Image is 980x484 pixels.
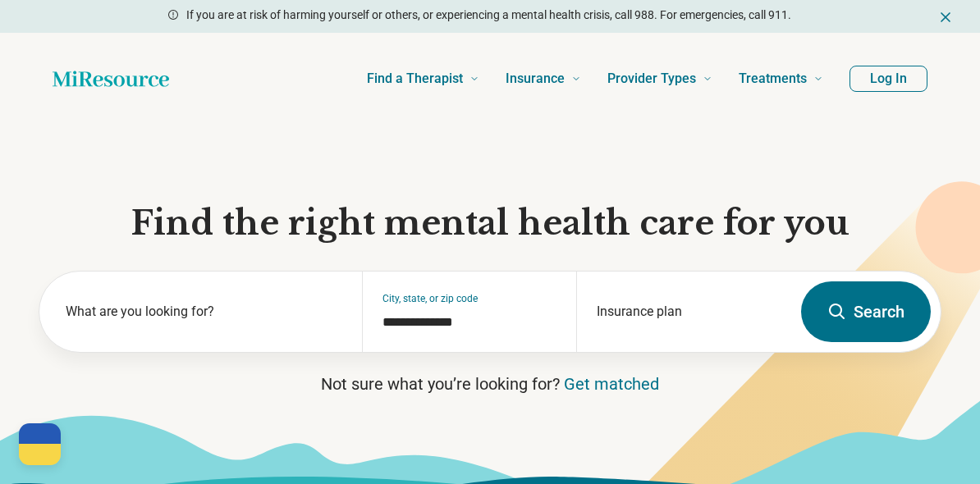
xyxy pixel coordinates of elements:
p: If you are at risk of harming yourself or others, or experiencing a mental health crisis, call 98... [186,7,791,24]
a: Provider Types [607,46,712,112]
p: Not sure what you’re looking for? [39,372,941,395]
a: Home page [53,62,169,95]
a: Find a Therapist [367,46,479,112]
a: Get matched [564,374,659,394]
span: Provider Types [607,67,696,90]
span: Treatments [739,67,807,90]
button: Log In [849,66,927,92]
h1: Find the right mental health care for you [39,202,941,244]
label: What are you looking for? [66,302,342,322]
button: Search [801,281,931,342]
span: Insurance [506,67,565,90]
button: Dismiss [937,7,954,26]
a: Treatments [739,46,823,112]
a: Insurance [506,46,581,112]
span: Find a Therapist [367,67,463,90]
